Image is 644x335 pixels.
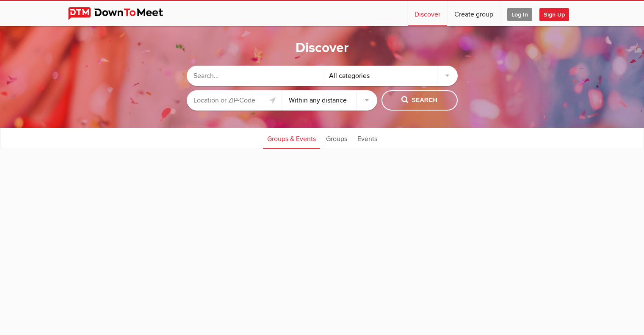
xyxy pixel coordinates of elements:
[187,66,322,86] input: Search...
[263,127,320,149] a: Groups & Events
[322,127,351,149] a: Groups
[448,1,500,26] a: Create group
[353,127,381,149] a: Events
[507,8,532,21] span: Log In
[401,96,437,105] span: Search
[296,39,349,57] h1: Discover
[68,7,176,20] img: DownToMeet
[187,90,282,111] input: Location or ZIP-Code
[500,1,539,26] a: Log In
[539,8,569,21] span: Sign Up
[381,90,458,111] button: Search
[408,1,447,26] a: Discover
[322,66,458,86] div: All categories
[539,1,576,26] a: Sign Up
